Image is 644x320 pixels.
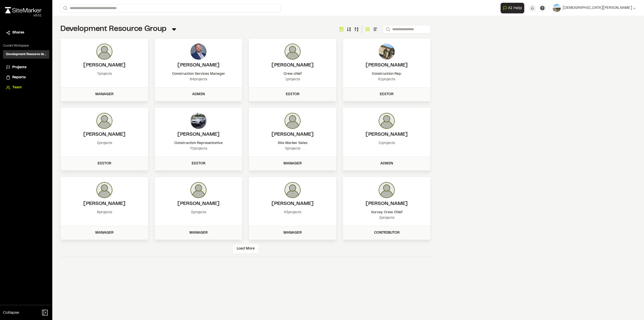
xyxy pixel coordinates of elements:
div: Editor [346,92,427,97]
img: photo [285,182,301,198]
div: 11 projects [348,140,425,146]
h2: Allen Oxendine [66,62,143,69]
h2: Jason Hager [254,200,331,208]
div: Manager [252,161,333,166]
div: Manager [252,230,333,236]
img: photo [379,113,395,129]
img: photo [190,44,207,60]
img: photo [379,182,395,198]
h2: Ryan Lymber [254,62,331,69]
img: photo [190,182,207,198]
div: 2 projects [66,140,143,146]
div: Editor [252,92,333,97]
div: 5 projects [254,146,331,152]
h2: Bill Thompson [254,131,331,138]
img: photo [96,113,112,129]
div: 43 projects [254,210,331,215]
div: Manager [64,230,145,236]
a: Team [6,85,46,90]
div: 70 projects [160,146,237,152]
h3: Development Resource Group [6,52,46,57]
div: Admin [346,161,427,166]
img: photo [379,44,395,60]
div: Oh geez...please don't... [5,13,42,18]
img: photo [96,44,112,60]
div: Load More [233,244,259,254]
span: Collapse [3,310,19,316]
span: Team [12,85,22,90]
img: photo [285,113,301,129]
div: Site Marker Sales [254,140,331,146]
h2: Jake Rosiek [160,62,237,69]
a: Shares [6,30,46,35]
div: Manager [158,230,239,236]
img: rebrand.png [5,7,42,13]
div: Manager [64,92,145,97]
div: Crew chief [254,71,331,77]
span: Reports [12,75,26,80]
button: Search [383,25,392,33]
div: Survey Crew Chief [348,210,425,215]
div: Construction Services Manager [160,71,237,77]
h2: Dillon Hackett [348,62,425,69]
span: Development Resource Group [60,26,167,32]
button: Search [60,4,69,12]
div: Contributor [346,230,427,236]
div: 2 projects [160,210,237,215]
h2: Heath Dawsey [348,200,425,208]
a: Reports [6,75,46,80]
div: 61 projects [348,77,425,82]
img: User [553,4,561,12]
div: Construction Representative [160,140,237,146]
div: 1 projects [254,77,331,82]
a: Projects [6,65,46,70]
h2: reece bonnett [66,131,143,138]
span: AI Help [508,5,522,11]
span: [DEMOGRAPHIC_DATA][PERSON_NAME] [563,5,632,11]
h2: James Baldwin [160,200,237,208]
div: Editor [64,161,145,166]
span: Shares [12,30,24,35]
span: Projects [12,65,26,70]
div: 7 projects [66,71,143,77]
p: Current Workspace [3,44,49,48]
img: photo [96,182,112,198]
div: 8 projects [66,210,143,215]
img: photo [285,44,301,60]
h2: Brandon Wiest [66,200,143,208]
h2: Misty Gutman [348,131,425,138]
div: Admin [158,92,239,97]
div: Editor [158,161,239,166]
div: 2 projects [348,215,425,221]
div: Open AI Assistant [501,3,526,13]
div: 84 projects [160,77,237,82]
button: [DEMOGRAPHIC_DATA][PERSON_NAME] [553,4,636,12]
img: photo [190,113,207,129]
h2: Timothy Clark [160,131,237,138]
button: Open AI Assistant [501,3,524,13]
div: Construction Rep. [348,71,425,77]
